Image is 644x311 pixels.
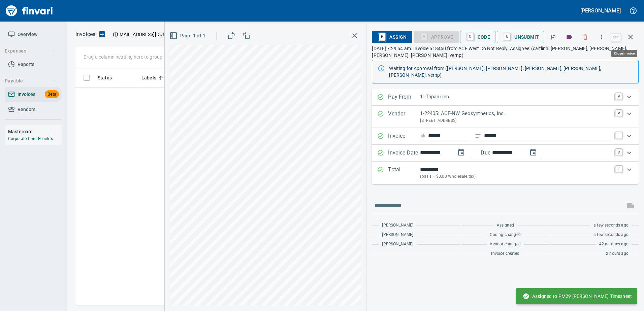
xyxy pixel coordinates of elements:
span: Beta [45,91,59,98]
span: Invoice created [491,250,519,257]
div: Coding Required [414,34,459,39]
p: Vendor [388,110,420,124]
a: U [504,33,510,40]
span: [PERSON_NAME] [382,232,413,238]
span: Status [98,74,121,82]
div: Waiting for Approval from ([PERSON_NAME], [PERSON_NAME], [PERSON_NAME], [PERSON_NAME], [PERSON_NA... [389,62,633,81]
div: Expand [372,106,639,128]
svg: Invoice description [475,133,481,139]
p: Due [481,149,513,157]
span: 2 hours ago [606,250,629,257]
span: Code [465,31,490,43]
a: V [615,110,622,116]
button: change due date [525,144,541,161]
span: Payable [5,77,56,85]
span: [PERSON_NAME] [382,241,413,248]
span: Assigned [497,222,514,229]
p: [DATE] 7:29:54 am. Invoice 518450 from ACF West Do Not Reply. Assignee: (caitlinh, [PERSON_NAME],... [372,45,639,59]
button: Labels [562,30,577,44]
span: Labels [141,74,165,82]
p: Total [388,166,420,180]
a: R [379,33,385,40]
span: a few seconds ago [593,232,629,238]
span: Reports [18,60,34,69]
h5: [PERSON_NAME] [580,7,621,14]
button: [PERSON_NAME] [579,5,622,16]
span: Vendors [18,105,35,114]
p: 1: Tapani Inc. [420,93,611,101]
span: a few seconds ago [593,222,629,229]
span: This records your message into the invoice and notifies anyone mentioned [622,198,639,214]
nav: breadcrumb [75,30,95,38]
span: [EMAIL_ADDRESS][DOMAIN_NAME] [115,31,192,38]
a: Overview [5,27,62,42]
a: D [615,149,622,155]
h6: Mastercard [8,128,62,135]
span: Coding changed [490,232,520,238]
button: Upload an Invoice [95,30,109,38]
span: Overview [18,30,37,39]
a: P [615,93,622,100]
button: Flag [546,30,560,44]
p: Pay From [388,93,420,102]
button: Expenses [2,45,58,57]
a: Corporate Card Benefits [8,136,53,141]
p: Invoices [75,30,95,38]
button: More [594,30,609,44]
p: Drag a column heading here to group the table [84,54,182,60]
span: Vendor changed [490,241,520,248]
button: Payable [2,75,58,87]
p: (basis + $0.00 Wholesale tax) [420,173,611,180]
button: change date [453,144,469,161]
div: Expand [372,89,639,106]
p: 1-22405: ACF-NW Geosynthetics, Inc. [420,110,611,117]
a: I [615,132,622,139]
p: [STREET_ADDRESS] [420,117,611,124]
p: Invoice Date [388,149,420,158]
a: T [615,166,622,172]
span: [PERSON_NAME] [382,222,413,229]
a: Vendors [5,102,62,117]
span: Expenses [5,47,56,55]
p: Invoice [388,132,420,141]
span: Assign [377,31,407,43]
button: Discard [578,30,593,44]
div: Expand [372,128,639,145]
span: 42 minutes ago [599,241,629,248]
button: Page 1 of 1 [168,30,208,42]
div: Expand [372,145,639,162]
span: Invoices [18,90,35,99]
a: esc [611,34,621,41]
span: Unsubmit [502,31,539,43]
a: InvoicesBeta [5,87,62,102]
div: Expand [372,162,639,184]
button: RAssign [372,31,412,43]
span: Assigned to PM29 [PERSON_NAME] Timesheet [523,293,632,300]
span: Status [98,74,112,82]
a: Reports [5,57,62,72]
a: C [467,33,474,40]
button: CCode [460,31,496,43]
span: Page 1 of 1 [171,32,205,40]
img: Finvari [4,3,55,19]
button: UUnsubmit [497,31,544,43]
span: Labels [141,74,156,82]
p: ( ) [109,31,194,38]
